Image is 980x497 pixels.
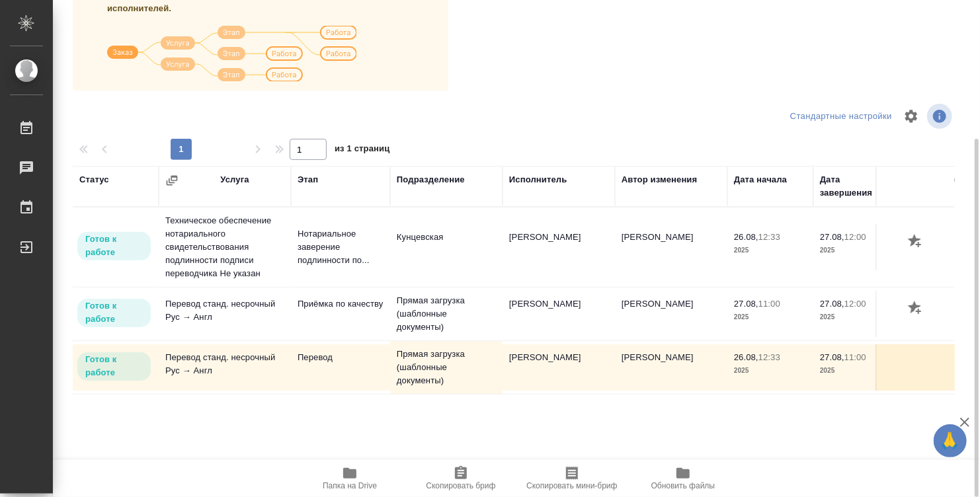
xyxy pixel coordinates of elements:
p: Готов к работе [85,233,143,259]
td: Техническое обеспечение нотариального свидетельствования подлинности подписи переводчика Не указан [159,208,291,287]
button: Обновить файлы [628,460,739,497]
td: [PERSON_NAME] [615,291,727,337]
p: Перевод [298,351,384,364]
td: [PERSON_NAME] [503,291,615,337]
p: Нотариальное заверение подлинности по... [298,227,384,267]
p: 12:33 [758,352,780,362]
span: из 1 страниц [335,141,390,160]
span: Посмотреть информацию [927,104,955,129]
td: Прямая загрузка (шаблонные документы) [390,287,503,340]
p: 27.08, [820,232,844,242]
p: 2025 [820,244,893,257]
span: Скопировать мини-бриф [526,481,617,490]
p: 12:00 [844,299,866,309]
td: [PERSON_NAME] [503,224,615,270]
p: 12:33 [758,232,780,242]
p: 2025 [734,311,807,324]
td: Прямая загрузка (шаблонные документы) [390,341,503,394]
p: 26.08, [734,352,758,362]
p: 11:00 [758,299,780,309]
div: Исполнитель [509,173,567,186]
span: Настроить таблицу [895,100,927,132]
td: [PERSON_NAME] [503,344,615,391]
div: Этап [298,173,318,186]
div: Дата завершения [820,173,893,200]
button: Папка на Drive [294,460,405,497]
button: Скопировать мини-бриф [516,460,628,497]
p: 2025 [820,311,893,324]
div: Автор изменения [622,173,697,186]
button: 🙏 [934,424,967,457]
td: Перевод станд. несрочный Рус → Англ [159,344,291,391]
p: 26.08, [734,232,758,242]
p: 2025 [734,244,807,257]
p: 27.08, [820,299,844,309]
button: Добавить оценку [905,297,927,320]
p: Готов к работе [85,299,143,326]
td: [PERSON_NAME] [615,344,727,391]
div: Услуга [220,173,249,186]
div: Дата начала [734,173,787,186]
p: 12:00 [844,232,866,242]
p: Приёмка по качеству [298,297,384,311]
div: split button [787,106,895,127]
p: 11:00 [844,352,866,362]
p: 27.08, [734,299,758,309]
span: 🙏 [939,427,961,455]
button: Добавить оценку [905,231,927,253]
button: Скопировать бриф [405,460,516,497]
p: 2025 [820,364,893,377]
td: [PERSON_NAME] [615,224,727,270]
button: Сгруппировать [165,174,179,187]
p: 27.08, [820,352,844,362]
span: Скопировать бриф [426,481,495,490]
div: Статус [79,173,109,186]
td: Кунцевская [390,224,503,270]
div: Подразделение [397,173,465,186]
span: Обновить файлы [651,481,715,490]
span: Папка на Drive [323,481,377,490]
p: Готов к работе [85,353,143,379]
p: 2025 [734,364,807,377]
td: Перевод станд. несрочный Рус → Англ [159,291,291,337]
